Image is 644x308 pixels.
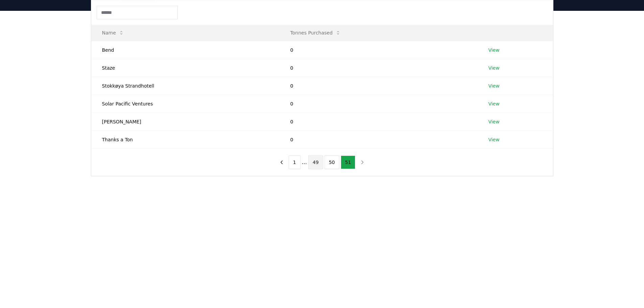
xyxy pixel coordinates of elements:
td: Solar Pacific Ventures [91,95,280,113]
button: 49 [308,156,323,169]
a: View [488,136,499,143]
td: Stokkøya Strandhotell [91,77,280,95]
td: 0 [280,95,478,113]
button: Tonnes Purchased [285,26,346,40]
button: previous page [276,156,287,169]
td: Staze [91,59,280,77]
a: View [488,65,499,71]
li: ... [302,158,307,166]
td: 0 [280,59,478,77]
td: Bend [91,41,280,59]
button: 51 [341,156,356,169]
td: Thanks a Ton [91,131,280,148]
button: 1 [289,156,301,169]
td: 0 [280,77,478,95]
a: View [488,47,499,53]
td: 0 [280,131,478,148]
td: [PERSON_NAME] [91,113,280,131]
a: View [488,100,499,107]
button: 50 [325,156,339,169]
a: View [488,118,499,125]
td: 0 [280,113,478,131]
td: 0 [280,41,478,59]
button: Name [97,26,129,40]
a: View [488,82,499,89]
